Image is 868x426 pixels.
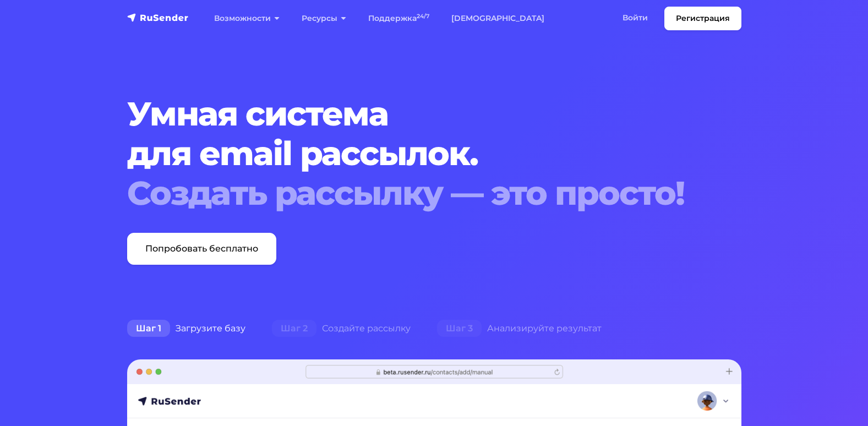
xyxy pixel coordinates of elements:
[612,7,659,29] a: Войти
[437,320,482,337] span: Шаг 3
[424,318,615,340] div: Анализируйте результат
[127,320,170,337] span: Шаг 1
[272,320,316,337] span: Шаг 2
[417,13,429,20] sup: 24/7
[291,7,357,30] a: Ресурсы
[357,7,440,30] a: Поддержка24/7
[259,318,424,340] div: Создайте рассылку
[664,7,741,30] a: Регистрация
[114,318,259,340] div: Загрузите базу
[440,7,555,30] a: [DEMOGRAPHIC_DATA]
[127,173,689,213] div: Создать рассылку — это просто!
[203,7,291,30] a: Возможности
[127,12,189,23] img: RuSender
[127,94,689,213] h1: Умная система для email рассылок.
[127,233,276,265] a: Попробовать бесплатно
